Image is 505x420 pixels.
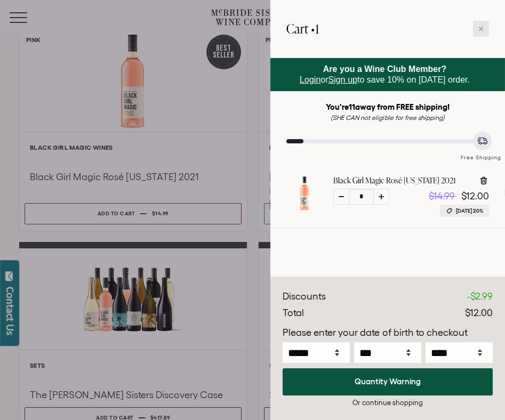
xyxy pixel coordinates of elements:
p: Please enter your date of birth to checkout [283,326,493,340]
strong: Are you a Wine Club Member? [323,64,447,74]
span: 11 [349,102,355,111]
h2: Cart • [286,16,319,42]
button: Quantity Warning [283,368,493,395]
div: Free Shipping [457,143,505,162]
span: 1 [315,20,319,37]
a: Black Girl Magic Rosé [US_STATE] 2021 [333,175,456,186]
em: (SHE CAN not eligible for free shipping) [331,114,445,121]
a: Black Girl Magic Rosé California 2021 [286,203,323,214]
a: Login [300,75,320,84]
span: $12.00 [465,308,493,318]
span: $12.00 [461,191,489,201]
span: $2.99 [470,291,493,302]
span: [DATE] 20% [456,207,483,215]
span: $14.99 [429,191,455,201]
strong: You're away from FREE shipping! [326,102,450,111]
div: - [467,289,493,304]
div: Discounts [283,289,326,304]
div: Or continue shopping [283,398,493,408]
span: or to save 10% on [DATE] order. [300,64,470,84]
a: Sign up [328,75,357,84]
div: Total [283,306,304,320]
